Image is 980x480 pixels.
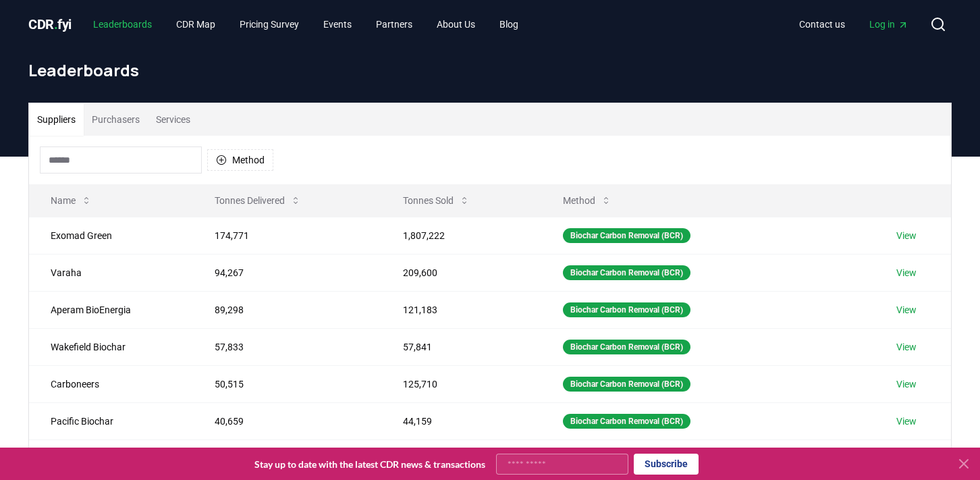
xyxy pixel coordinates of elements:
a: Events [312,12,362,36]
td: Aperam BioEnergia [29,291,193,328]
td: 50,515 [193,365,381,402]
a: View [896,415,917,428]
a: View [896,303,917,317]
button: Tonnes Sold [392,187,481,214]
a: CDR Map [165,12,226,36]
td: 121,183 [381,291,541,328]
a: Leaderboards [82,12,163,36]
a: View [896,229,917,242]
td: Wakefield Biochar [29,328,193,365]
button: Services [148,103,198,136]
a: Log in [859,12,919,36]
td: 25,885 [381,439,541,477]
div: Biochar Carbon Removal (BCR) [563,414,690,429]
span: CDR fyi [28,16,72,32]
a: Blog [489,12,529,36]
td: 209,600 [381,254,541,291]
td: 125,710 [381,365,541,402]
button: Purchasers [84,103,148,136]
a: CDR.fyi [28,15,72,34]
td: Freres Biochar [29,439,193,477]
a: About Us [426,12,486,36]
td: Exomad Green [29,217,193,254]
button: Method [552,187,622,214]
nav: Main [82,12,529,36]
button: Tonnes Delivered [204,187,312,214]
td: 1,807,222 [381,217,541,254]
div: Biochar Carbon Removal (BCR) [563,340,690,354]
td: 94,267 [193,254,381,291]
td: 89,298 [193,291,381,328]
div: Biochar Carbon Removal (BCR) [563,228,690,243]
a: Contact us [788,12,856,36]
td: 57,833 [193,328,381,365]
div: Biochar Carbon Removal (BCR) [563,377,690,392]
td: Carboneers [29,365,193,402]
h1: Leaderboards [28,59,952,81]
button: Name [40,187,103,214]
a: View [896,340,917,354]
span: . [54,16,58,32]
td: 57,841 [381,328,541,365]
td: 25,885 [193,439,381,477]
a: View [896,377,917,391]
button: Method [207,149,273,171]
span: Log in [869,18,908,31]
a: Pricing Survey [229,12,310,36]
td: 174,771 [193,217,381,254]
td: 40,659 [193,402,381,439]
td: Pacific Biochar [29,402,193,439]
a: View [896,266,917,279]
td: 44,159 [381,402,541,439]
button: Suppliers [29,103,84,136]
a: Partners [365,12,423,36]
div: Biochar Carbon Removal (BCR) [563,265,690,280]
nav: Main [788,12,919,36]
div: Biochar Carbon Removal (BCR) [563,302,690,317]
td: Varaha [29,254,193,291]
